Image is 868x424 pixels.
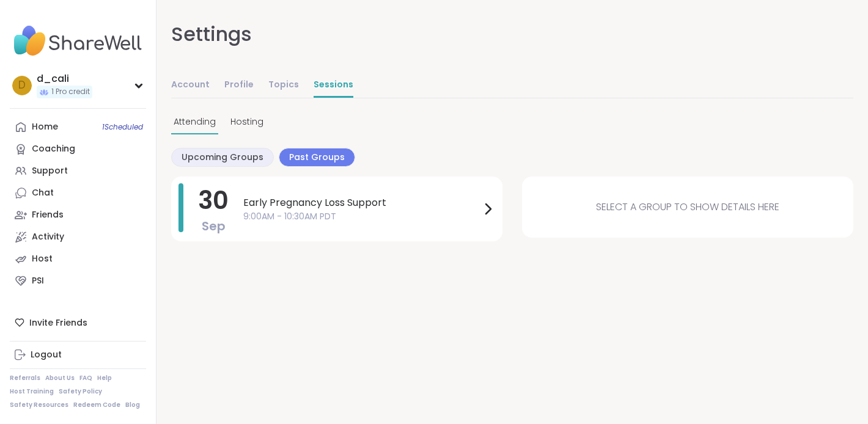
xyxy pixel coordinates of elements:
a: Chat [10,182,146,204]
span: Upcoming Groups [182,151,263,164]
div: Friends [32,209,64,221]
span: Sep [202,217,226,235]
span: Hosting [230,115,263,128]
div: Support [32,165,68,177]
div: Home [32,121,58,133]
a: Safety Policy [59,387,102,396]
a: PSI [10,270,146,292]
a: Safety Resources [10,401,68,409]
div: Invite Friends [10,312,146,334]
div: Coaching [32,143,75,155]
a: Blog [125,401,140,409]
div: Host [32,253,53,265]
div: PSI [32,275,44,287]
a: Profile [224,73,254,98]
a: Sessions [314,73,353,98]
span: Select a group to show details here [596,200,779,214]
div: Settings [171,20,252,49]
a: Support [10,160,146,182]
a: Logout [10,344,146,366]
span: d [18,78,26,93]
a: Topics [268,73,299,98]
span: 9:00AM - 10:30AM PDT [243,210,480,223]
a: Home1Scheduled [10,116,146,138]
a: Host [10,248,146,270]
span: 1 Pro credit [51,87,90,97]
div: d_cali [37,72,92,86]
div: Logout [31,349,62,361]
span: 30 [198,183,229,217]
a: Activity [10,226,146,248]
a: Redeem Code [73,401,120,409]
span: Early Pregnancy Loss Support [243,196,480,210]
a: Friends [10,204,146,226]
a: Referrals [10,374,40,382]
a: Help [97,374,112,382]
span: 1 Scheduled [102,122,143,132]
span: Past Groups [289,151,345,164]
iframe: Spotlight [134,145,144,155]
a: Host Training [10,387,54,396]
span: Attending [174,115,216,128]
div: Activity [32,231,64,243]
a: About Us [45,374,75,382]
a: Coaching [10,138,146,160]
div: Chat [32,187,54,199]
a: Account [171,73,210,98]
a: FAQ [79,374,92,382]
img: ShareWell Nav Logo [10,20,146,62]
